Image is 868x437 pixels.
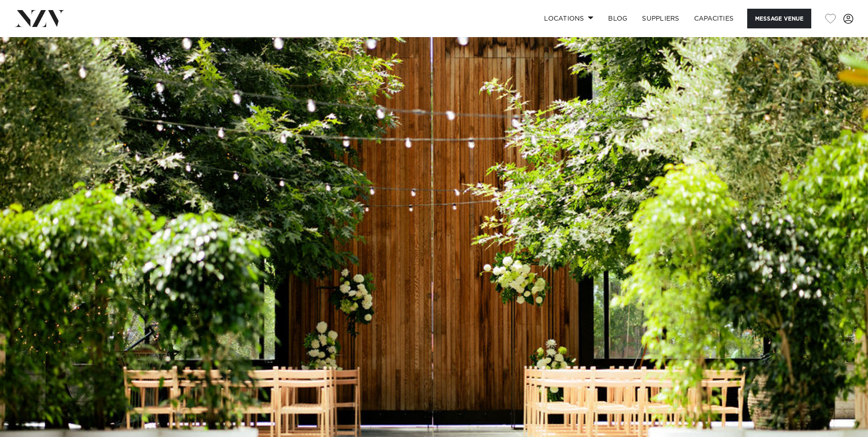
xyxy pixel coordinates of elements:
img: nzv-logo.png [15,10,65,27]
a: BLOG [601,9,635,28]
a: Locations [537,9,601,28]
a: SUPPLIERS [635,9,686,28]
button: Message Venue [747,9,811,28]
a: Capacities [687,9,741,28]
